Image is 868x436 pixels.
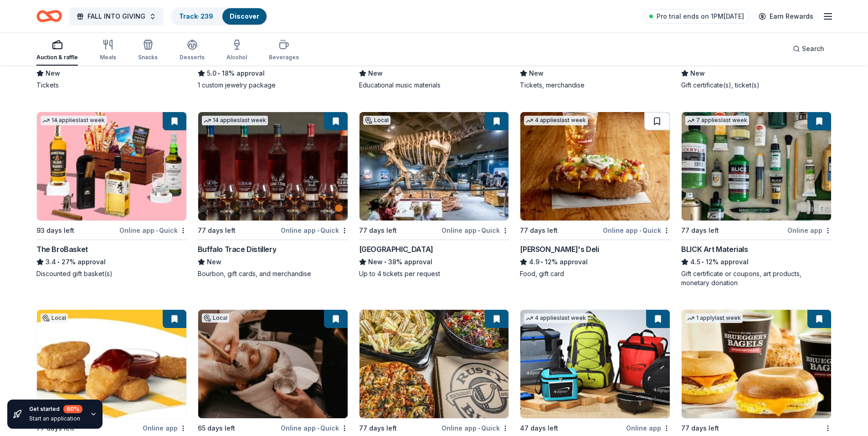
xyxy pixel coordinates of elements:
[520,225,558,236] div: 77 days left
[63,405,82,413] div: 60 %
[359,81,509,90] div: Educational music materials
[138,36,158,66] button: Snacks
[520,81,670,90] div: Tickets, merchandise
[681,225,719,236] div: 77 days left
[198,310,348,418] img: Image for Square One Salon
[786,40,832,58] button: Search
[171,7,267,26] button: Track· 239Discover
[363,116,390,125] div: Local
[46,68,60,79] span: New
[46,256,56,267] span: 3.4
[529,256,539,267] span: 4.9
[359,256,509,267] div: 38% approval
[359,225,397,236] div: 77 days left
[269,36,299,66] button: Beverages
[87,11,145,22] span: FALL INTO GIVING
[29,405,82,413] div: Get started
[690,68,705,79] span: New
[180,54,205,61] div: Desserts
[198,112,348,278] a: Image for Buffalo Trace Distillery14 applieslast week77 days leftOnline app•QuickBuffalo Trace Di...
[478,425,480,432] span: •
[207,256,221,267] span: New
[36,54,78,61] div: Auction & raffle
[36,244,88,255] div: The BroBasket
[100,36,116,66] button: Meals
[524,313,588,323] div: 4 applies last week
[36,112,187,278] a: Image for The BroBasket14 applieslast week93 days leftOnline app•QuickThe BroBasket3.4•27% approv...
[603,225,670,236] div: Online app Quick
[36,36,78,66] button: Auction & raffle
[384,258,386,266] span: •
[198,81,348,90] div: 1 custom jewelry package
[37,112,186,221] img: Image for The BroBasket
[644,9,750,24] a: Pro trial ends on 1PM[DATE]
[198,244,276,255] div: Buffalo Trace Distillery
[317,425,319,432] span: •
[36,81,187,90] div: Tickets
[368,68,383,79] span: New
[520,269,670,278] div: Food, gift card
[682,112,831,221] img: Image for BLICK Art Materials
[787,225,832,236] div: Online app
[180,36,205,66] button: Desserts
[100,54,116,61] div: Meals
[317,227,319,234] span: •
[202,313,229,323] div: Local
[202,116,268,125] div: 14 applies last week
[198,269,348,278] div: Bourbon, gift cards, and merchandise
[226,54,247,61] div: Alcohol
[520,256,670,267] div: 12% approval
[138,54,158,61] div: Snacks
[119,225,187,236] div: Online app Quick
[520,112,670,221] img: Image for Jason's Deli
[681,112,832,287] a: Image for BLICK Art Materials7 applieslast week77 days leftOnline appBLICK Art Materials4.5•12% a...
[359,269,509,278] div: Up to 4 tickets per request
[198,68,348,79] div: 18% approval
[541,258,544,266] span: •
[753,8,819,25] a: Earn Rewards
[442,225,509,236] div: Online app Quick
[269,54,299,61] div: Beverages
[681,81,832,90] div: Gift certificate(s), ticket(s)
[57,258,60,266] span: •
[802,43,824,54] span: Search
[29,415,82,422] div: Start an application
[230,12,259,20] a: Discover
[41,313,68,323] div: Local
[681,244,748,255] div: BLICK Art Materials
[442,422,509,434] div: Online app Quick
[639,227,641,234] span: •
[702,258,704,266] span: •
[143,422,187,434] div: Online app
[359,423,397,434] div: 77 days left
[36,5,62,27] a: Home
[690,256,700,267] span: 4.5
[524,116,588,125] div: 4 applies last week
[218,70,220,77] span: •
[37,310,186,418] img: Image for Kilroy Family Restaurants
[681,256,832,267] div: 12% approval
[360,310,509,418] img: Image for Rusty Bucket
[520,423,558,434] div: 47 days left
[682,310,831,418] img: Image for Bruegger's Bagels
[156,227,158,234] span: •
[179,12,213,20] a: Track· 239
[520,244,599,255] div: [PERSON_NAME]'s Deli
[281,225,348,236] div: Online app Quick
[198,112,348,221] img: Image for Buffalo Trace Distillery
[41,116,107,125] div: 14 applies last week
[207,68,216,79] span: 5.0
[359,112,509,278] a: Image for Great Lakes Science CenterLocal77 days leftOnline app•Quick[GEOGRAPHIC_DATA]New•38% app...
[360,112,509,221] img: Image for Great Lakes Science Center
[36,269,187,278] div: Discounted gift basket(s)
[529,68,544,79] span: New
[368,256,383,267] span: New
[681,269,832,287] div: Gift certificate or coupons, art products, monetary donation
[226,36,247,66] button: Alcohol
[685,313,743,323] div: 1 apply last week
[626,422,670,434] div: Online app
[198,423,235,434] div: 65 days left
[478,227,480,234] span: •
[681,423,719,434] div: 77 days left
[520,310,670,418] img: Image for 4imprint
